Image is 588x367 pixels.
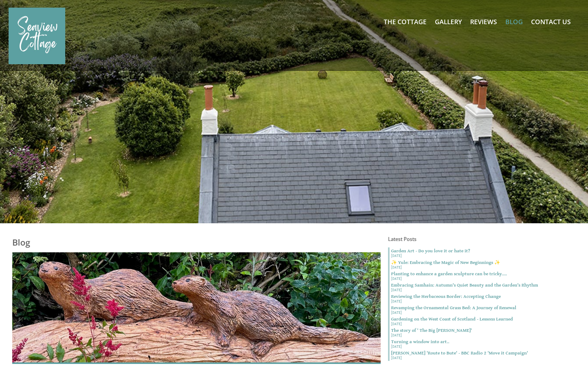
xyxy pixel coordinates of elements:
small: [DATE] [391,310,568,315]
strong: Revamping the Ornamental Grass Bed: A Journey of Renewal [391,305,516,310]
a: Planting to enhance a garden sculpture can be tricky.... [DATE] [390,271,568,281]
strong: Embracing Samhain: Autumn’s Quiet Beauty and the Garden’s Rhythm [391,283,538,288]
small: [DATE] [391,254,568,258]
small: [DATE] [391,344,568,349]
strong: Garden Art - Do you love it or hate it? [391,248,470,254]
strong: Turning a window into art.. [391,339,449,344]
strong: Planting to enhance a garden sculpture can be tricky.... [391,271,507,276]
small: [DATE] [391,288,568,292]
small: [DATE] [391,265,568,269]
img: Garden Art - Do you love it or hate it? [12,252,381,364]
small: [DATE] [391,356,568,360]
small: [DATE] [391,276,568,281]
a: Turning a window into art.. [DATE] [390,339,568,349]
a: Blog [12,236,30,248]
a: Revamping the Ornamental Grass Bed: A Journey of Renewal [DATE] [390,305,568,315]
a: Gardening on the West Coast of Scotland - Lessons Learned [DATE] [390,317,568,326]
strong: Reviewing the Herbaceous Border: Accepting Change [391,294,501,299]
small: [DATE] [391,333,568,337]
a: Garden Art - Do you love it or hate it? [DATE] [390,248,568,258]
img: Seaview Cottage [9,8,65,64]
a: Reviewing the Herbaceous Border: Accepting Change [DATE] [390,294,568,303]
a: Embracing Samhain: Autumn’s Quiet Beauty and the Garden’s Rhythm [DATE] [390,283,568,292]
small: [DATE] [391,322,568,326]
a: Contact Us [531,17,571,26]
strong: ✨ Yule: Embracing the Magic of New Beginnings ✨ [391,260,500,265]
strong: The story of ' The Big [PERSON_NAME]' [391,328,472,333]
a: [PERSON_NAME] 'Route to Bute' - BBC Radio 2 'Move it Campaign' [DATE] [390,350,568,360]
strong: [PERSON_NAME] 'Route to Bute' - BBC Radio 2 'Move it Campaign' [391,350,528,356]
small: [DATE] [391,299,568,303]
a: ✨ Yule: Embracing the Magic of New Beginnings ✨ [DATE] [390,260,568,269]
a: Latest Posts [388,236,417,243]
a: Blog [505,17,523,26]
a: Gallery [435,17,462,26]
strong: Gardening on the West Coast of Scotland - Lessons Learned [391,317,513,322]
a: Reviews [470,17,497,26]
a: The story of ' The Big [PERSON_NAME]' [DATE] [390,328,568,337]
a: The Cottage [384,17,427,26]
